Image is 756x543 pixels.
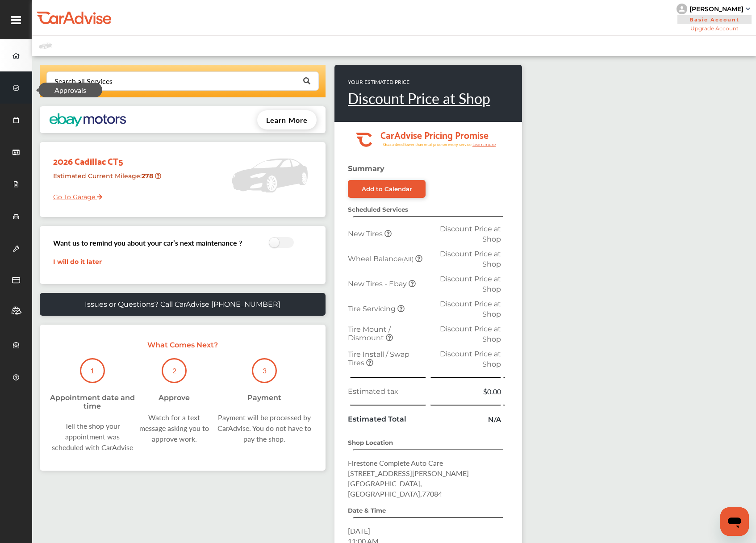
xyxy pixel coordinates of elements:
[440,250,501,268] span: Discount Price at Shop
[428,384,503,399] td: $0.00
[40,293,326,316] a: Issues or Questions? Call CarAdvise [PHONE_NUMBER]
[232,146,308,205] img: placeholder_car.5a1ece94.svg
[472,142,496,147] tspan: Learn more
[677,4,687,14] img: knH8PDtVvWoAbQRylUukY18CTiRevjo20fAtgn5MLBQj4uumYvk2MzTtcAIzfGAtb1XOLVMAvhLuqoNAbL4reqehy0jehNKdM...
[348,478,442,499] span: [GEOGRAPHIC_DATA] , [GEOGRAPHIC_DATA] , 77084
[348,255,415,263] span: Wheel Balance
[54,78,113,85] div: Search all Services
[348,164,384,173] strong: Summary
[677,25,752,32] span: Upgrade Account
[720,507,749,536] iframe: Button to launch messaging window
[348,439,393,446] strong: Shop Location
[213,412,317,444] div: Payment will be processed by CarAdvise. You do not have to pay the shop.
[440,275,501,293] span: Discount Price at Shop
[346,412,428,426] td: Estimated Total
[348,526,370,536] span: [DATE]
[348,305,397,313] span: Tire Servicing
[428,412,503,426] td: N/A
[348,468,469,478] span: [STREET_ADDRESS][PERSON_NAME]
[53,258,102,266] a: I will do it later
[677,15,752,24] span: Basic Account
[402,255,414,263] small: (All)
[346,384,428,399] td: Estimated tax
[348,180,426,198] a: Add to Calendar
[348,350,409,367] span: Tire Install / Swap Tires
[348,280,409,288] span: New Tires - Ebay
[348,230,384,238] span: New Tires
[348,325,391,342] span: Tire Mount / Dismount
[172,365,176,376] p: 2
[46,146,177,168] div: 2026 Cadillac CT5
[90,365,94,376] p: 1
[49,393,136,410] div: Appointment date and time
[348,78,490,86] p: YOUR ESTIMATED PRICE
[53,238,242,248] h3: Want us to remind you about your car’s next maintenance ?
[348,206,408,213] strong: Scheduled Services
[263,365,267,376] p: 3
[266,115,308,125] span: Learn More
[440,350,501,368] span: Discount Price at Shop
[383,142,472,147] tspan: Guaranteed lower than retail price on every service.
[247,393,281,402] div: Payment
[39,40,52,51] img: placeholder_car.fcab19be.svg
[159,393,190,402] div: Approve
[49,421,136,453] div: Tell the shop your appointment was scheduled with CarAdvise
[136,412,213,444] div: Watch for a text message asking you to approve work.
[380,126,489,142] tspan: CarAdvise Pricing Promise
[38,83,102,97] span: Approvals
[348,88,490,109] a: Discount Price at Shop
[46,186,102,203] a: Go To Garage
[362,185,412,192] div: Add to Calendar
[440,300,501,318] span: Discount Price at Shop
[85,300,280,309] p: Issues or Questions? Call CarAdvise [PHONE_NUMBER]
[142,172,155,180] strong: 278
[348,507,386,514] strong: Date & Time
[440,325,501,343] span: Discount Price at Shop
[746,8,750,10] img: sCxJUJ+qAmfqhQGDUl18vwLg4ZYJ6CxN7XmbOMBAAAAAElFTkSuQmCC
[49,341,317,349] p: What Comes Next?
[689,5,743,13] div: [PERSON_NAME]
[348,458,443,468] span: Firestone Complete Auto Care
[440,225,501,243] span: Discount Price at Shop
[46,168,177,191] div: Estimated Current Mileage :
